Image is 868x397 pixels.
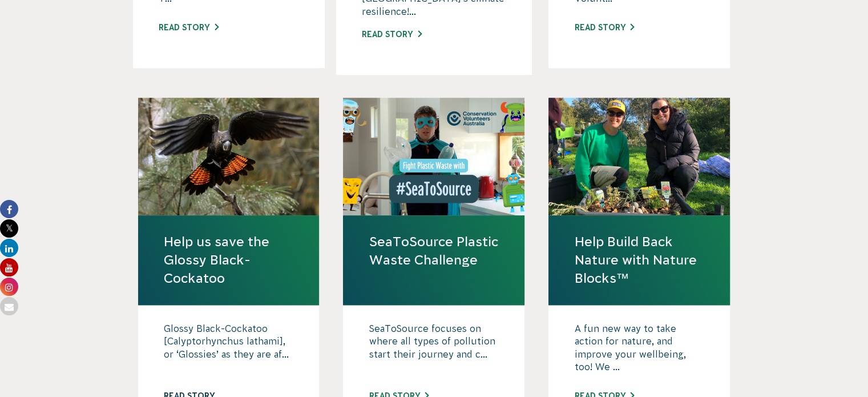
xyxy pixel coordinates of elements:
[574,322,704,379] p: A fun new way to take action for nature, and improve your wellbeing, too! We ...
[362,30,422,39] a: Read story
[574,232,704,288] a: Help Build Back Nature with Nature Blocks™
[369,322,499,379] p: SeaToSource focuses on where all types of pollution start their journey and c...
[574,23,634,32] a: Read story
[369,232,499,269] a: SeaToSource Plastic Waste Challenge
[164,322,294,379] p: Glossy Black-Cockatoo [Calyptorhynchus lathami], or ‘Glossies’ as they are af...
[164,232,294,288] a: Help us save the Glossy Black-Cockatoo
[159,23,219,32] a: Read story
